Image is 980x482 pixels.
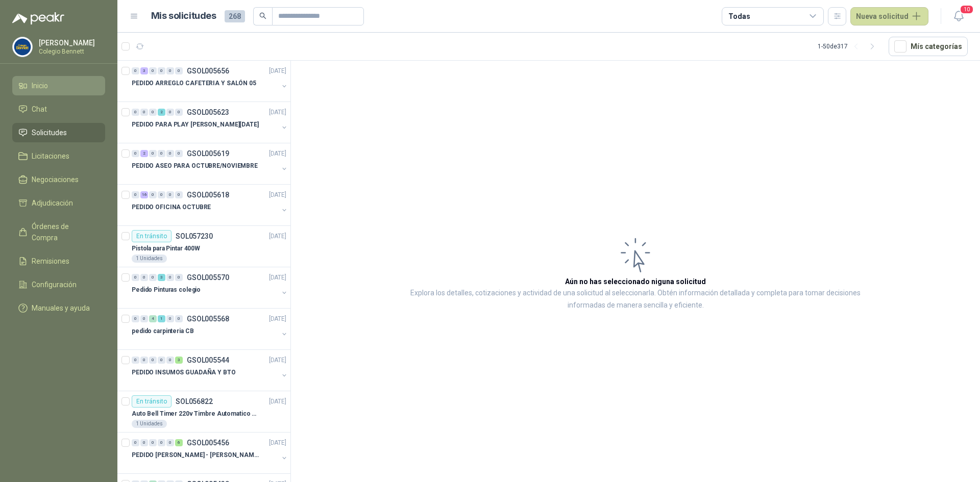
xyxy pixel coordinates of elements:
[158,150,165,157] div: 0
[166,357,174,364] div: 0
[132,315,139,322] div: 0
[166,109,174,116] div: 0
[158,357,165,364] div: 0
[259,12,266,19] span: search
[187,109,229,116] p: GSOL005623
[889,37,968,56] button: Mís categorías
[187,274,229,281] p: GSOL005570
[166,439,174,446] div: 0
[132,202,211,212] p: PEDIDO OFICINA OCTUBRE
[132,67,139,74] div: 0
[187,357,229,364] p: GSOL005544
[132,191,139,198] div: 0
[132,395,171,408] div: En tránsito
[140,315,148,322] div: 0
[149,67,157,74] div: 0
[818,38,880,55] div: 1 - 50 de 317
[175,315,183,322] div: 0
[132,244,200,253] p: Pistola para Pintar 400W
[132,189,288,221] a: 0 16 0 0 0 0 GSOL005618[DATE] PEDIDO OFICINA OCTUBRE
[12,12,64,24] img: Logo peakr
[132,65,288,97] a: 0 3 0 0 0 0 GSOL005656[DATE] PEDIDO ARREGLO CAFETERIA Y SALÓN 05
[132,420,167,428] div: 1 Unidades
[132,106,288,139] a: 0 0 0 2 0 0 GSOL005623[DATE] PEDIDO PARA PLAY [PERSON_NAME][DATE]
[132,313,288,345] a: 0 0 4 1 0 0 GSOL005568[DATE] pedido carpinteria CB
[269,190,286,200] p: [DATE]
[117,391,290,433] a: En tránsitoSOL056822[DATE] Auto Bell Timer 220v Timbre Automatico Para Colegios, Indust1 Unidades
[140,191,148,198] div: 16
[149,191,157,198] div: 0
[12,217,105,247] a: Órdenes de Compra
[175,439,183,446] div: 6
[175,357,183,364] div: 3
[32,127,67,138] span: Solicitudes
[132,120,259,130] p: PEDIDO PARA PLAY [PERSON_NAME][DATE]
[132,147,288,180] a: 0 2 0 0 0 0 GSOL005619[DATE] PEDIDO ASEO PARA OCTUBRE/NOVIEMBRE
[269,314,286,324] p: [DATE]
[151,9,216,23] h1: Mis solicitudes
[140,357,148,364] div: 0
[166,274,174,281] div: 0
[175,274,183,281] div: 0
[12,251,105,271] a: Remisiones
[269,66,286,76] p: [DATE]
[12,275,105,294] a: Configuración
[850,7,928,26] button: Nueva solicitud
[132,368,236,377] p: PEDIDO INSUMOS GUADAÑA Y BTO
[158,274,165,281] div: 3
[158,315,165,322] div: 1
[728,11,750,22] div: Todas
[149,274,157,281] div: 0
[132,285,201,295] p: Pedido Pinturas colegio
[132,357,139,364] div: 0
[32,256,69,267] span: Remisiones
[12,146,105,166] a: Licitaciones
[32,302,90,314] span: Manuales y ayuda
[39,39,103,46] p: [PERSON_NAME]
[132,161,258,171] p: PEDIDO ASEO PARA OCTUBRE/NOVIEMBRE
[187,439,229,446] p: GSOL005456
[132,274,139,281] div: 0
[175,67,183,74] div: 0
[269,149,286,159] p: [DATE]
[32,197,73,209] span: Adjudicación
[166,150,174,157] div: 0
[269,397,286,407] p: [DATE]
[175,109,183,116] div: 0
[149,150,157,157] div: 0
[175,150,183,157] div: 0
[132,230,171,242] div: En tránsito
[12,76,105,95] a: Inicio
[187,150,229,157] p: GSOL005619
[187,315,229,322] p: GSOL005568
[12,193,105,213] a: Adjudicación
[187,191,229,198] p: GSOL005618
[140,439,148,446] div: 0
[117,226,290,267] a: En tránsitoSOL057230[DATE] Pistola para Pintar 400W1 Unidades
[149,357,157,364] div: 0
[132,439,139,446] div: 0
[32,150,69,162] span: Licitaciones
[132,271,288,304] a: 0 0 0 3 0 0 GSOL005570[DATE] Pedido Pinturas colegio
[393,287,878,312] p: Explora los detalles, cotizaciones y actividad de una solicitud al seleccionarla. Obtén informaci...
[12,170,105,189] a: Negociaciones
[158,67,165,74] div: 0
[39,48,103,55] p: Colegio Bennett
[32,279,77,290] span: Configuración
[269,356,286,365] p: [DATE]
[12,298,105,318] a: Manuales y ayuda
[32,174,79,185] span: Negociaciones
[960,5,974,14] span: 10
[132,354,288,387] a: 0 0 0 0 0 3 GSOL005544[DATE] PEDIDO INSUMOS GUADAÑA Y BTO
[140,274,148,281] div: 0
[132,437,288,469] a: 0 0 0 0 0 6 GSOL005456[DATE] PEDIDO [PERSON_NAME] - [PERSON_NAME]
[269,108,286,117] p: [DATE]
[32,104,47,115] span: Chat
[176,233,213,240] p: SOL057230
[132,450,259,460] p: PEDIDO [PERSON_NAME] - [PERSON_NAME]
[12,99,105,119] a: Chat
[166,191,174,198] div: 0
[140,67,148,74] div: 3
[187,67,229,74] p: GSOL005656
[158,109,165,116] div: 2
